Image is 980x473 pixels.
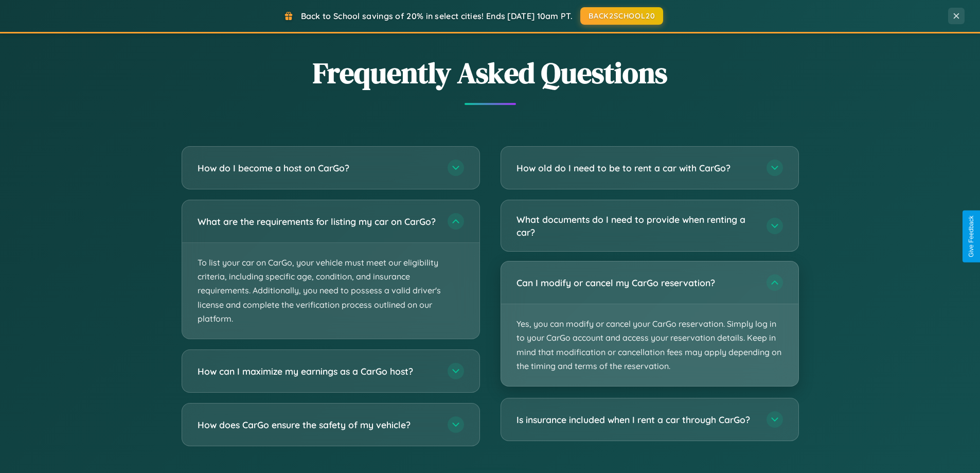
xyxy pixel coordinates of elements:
[516,162,756,174] h3: How old do I need to be to rent a car with CarGo?
[198,215,437,228] h3: What are the requirements for listing my car on CarGo?
[198,418,437,431] h3: How does CarGo ensure the safety of my vehicle?
[182,243,479,339] p: To list your car on CarGo, your vehicle must meet our eligibility criteria, including specific ag...
[968,216,975,257] div: Give Feedback
[516,213,756,238] h3: What documents do I need to provide when renting a car?
[501,304,798,386] p: Yes, you can modify or cancel your CarGo reservation. Simply log in to your CarGo account and acc...
[516,413,756,426] h3: Is insurance included when I rent a car through CarGo?
[516,276,756,289] h3: Can I modify or cancel my CarGo reservation?
[580,7,663,25] button: BACK2SCHOOL20
[198,365,437,378] h3: How can I maximize my earnings as a CarGo host?
[182,53,799,93] h2: Frequently Asked Questions
[198,162,437,174] h3: How do I become a host on CarGo?
[301,11,573,21] span: Back to School savings of 20% in select cities! Ends [DATE] 10am PT.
